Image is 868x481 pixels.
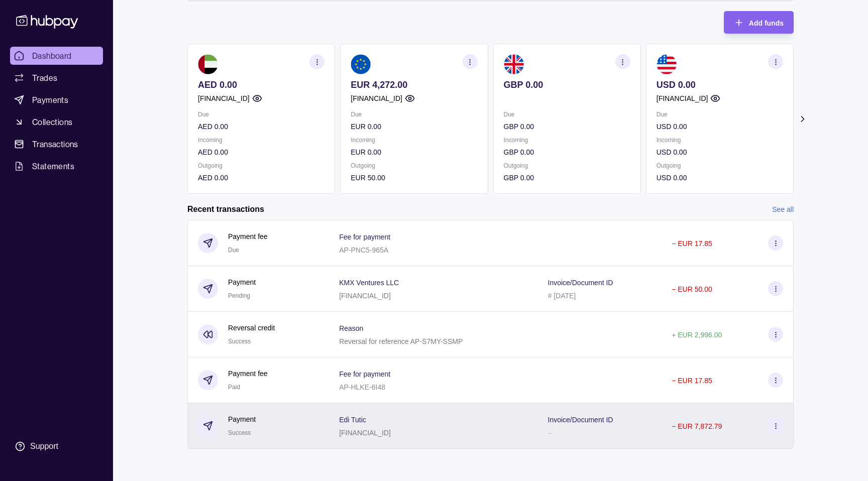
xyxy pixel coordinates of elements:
p: − EUR 50.00 [672,285,712,293]
p: Payment fee [228,368,268,379]
p: [FINANCIAL_ID] [198,93,250,104]
p: Payment [228,277,256,288]
p: Due [657,109,783,120]
p: Payment fee [228,231,268,242]
p: EUR 0.00 [351,121,477,132]
p: Reason [339,324,363,332]
span: Dashboard [32,50,72,62]
p: GBP 0.00 [504,121,630,132]
p: Outgoing [351,160,477,171]
p: GBP 0.00 [504,79,630,90]
p: − EUR 17.85 [672,377,712,385]
p: [FINANCIAL_ID] [657,93,708,104]
p: Invoice/Document ID [548,416,613,424]
h2: Recent transactions [187,204,264,215]
p: USD 0.00 [657,121,783,132]
span: Due [228,247,239,254]
a: Transactions [10,135,103,153]
img: ae [198,54,218,74]
p: AED 0.00 [198,79,324,90]
p: Outgoing [657,160,783,171]
p: EUR 0.00 [351,147,477,158]
a: Payments [10,91,103,109]
p: Fee for payment [339,370,390,378]
p: Outgoing [504,160,630,171]
a: Support [10,436,103,457]
span: Payments [32,94,68,106]
p: AED 0.00 [198,147,324,158]
a: Collections [10,113,103,131]
span: Statements [32,160,74,172]
p: Outgoing [198,160,324,171]
p: AED 0.00 [198,172,324,183]
p: + EUR 2,996.00 [672,331,722,339]
p: USD 0.00 [657,147,783,158]
p: Payment [228,414,256,425]
p: EUR 50.00 [351,172,477,183]
button: Add funds [724,11,794,34]
span: Add funds [749,19,784,27]
p: − EUR 7,872.79 [672,422,722,430]
span: Pending [228,292,250,299]
p: − EUR 17.85 [672,239,712,248]
p: – [548,429,552,437]
img: eu [351,54,371,74]
p: EUR 4,272.00 [351,79,477,90]
span: Paid [228,384,240,391]
img: gb [504,54,524,74]
p: Due [504,109,630,120]
img: us [657,54,677,74]
p: Invoice/Document ID [548,279,613,287]
p: GBP 0.00 [504,172,630,183]
p: # [DATE] [548,292,576,300]
span: Success [228,429,251,436]
p: [FINANCIAL_ID] [351,93,402,104]
div: Support [30,441,58,452]
span: Collections [32,116,72,128]
p: Reversal credit [228,322,275,333]
p: USD 0.00 [657,172,783,183]
p: AP-HLKE-6I48 [339,383,385,391]
p: Incoming [198,135,324,146]
span: Success [228,338,251,345]
p: [FINANCIAL_ID] [339,429,391,437]
p: Edi Tutic [339,416,366,424]
p: Incoming [351,135,477,146]
p: Incoming [504,135,630,146]
p: AP-PNC5-965A [339,246,388,254]
a: Trades [10,69,103,87]
p: AED 0.00 [198,121,324,132]
p: Reversal for reference AP-S7MY-SSMP [339,337,463,345]
span: Transactions [32,138,78,150]
p: KMX Ventures LLC [339,279,399,287]
p: GBP 0.00 [504,147,630,158]
p: Due [198,109,324,120]
a: Statements [10,157,103,175]
p: Fee for payment [339,233,390,241]
p: Due [351,109,477,120]
a: Dashboard [10,47,103,65]
span: Trades [32,72,57,84]
p: [FINANCIAL_ID] [339,292,391,300]
p: USD 0.00 [657,79,783,90]
a: See all [772,204,794,215]
p: Incoming [657,135,783,146]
